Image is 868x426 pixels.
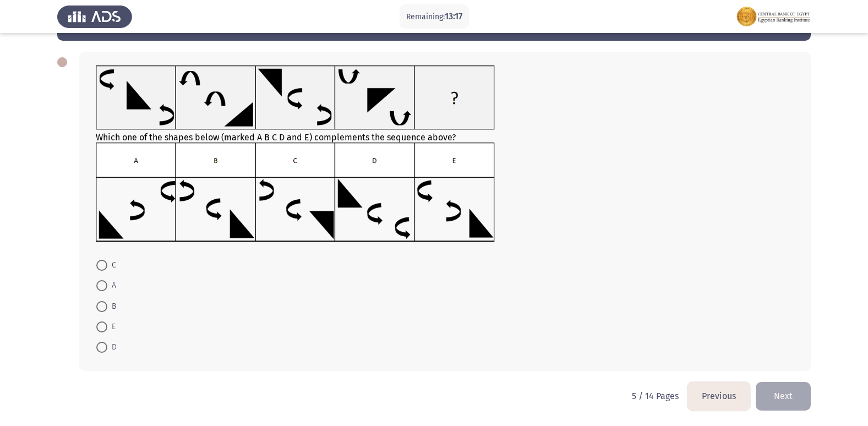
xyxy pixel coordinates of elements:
[632,391,679,401] p: 5 / 14 Pages
[687,382,750,410] button: load previous page
[736,1,811,32] img: Assessment logo of FOCUS Assessment 3 Modules EN
[107,300,116,313] span: B
[756,382,811,410] button: load next page
[107,320,116,334] span: E
[96,65,794,244] div: Which one of the shapes below (marked A B C D and E) complements the sequence above?
[107,259,116,272] span: C
[107,341,117,354] span: D
[57,1,132,32] img: Assess Talent Management logo
[406,10,462,24] p: Remaining:
[107,279,116,292] span: A
[96,143,495,242] img: UkFYMDA3NUIucG5nMTYyMjAzMjM1ODExOQ==.png
[96,65,495,130] img: UkFYMDA3NUEucG5nMTYyMjAzMjMyNjEwNA==.png
[445,11,462,21] span: 13:17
